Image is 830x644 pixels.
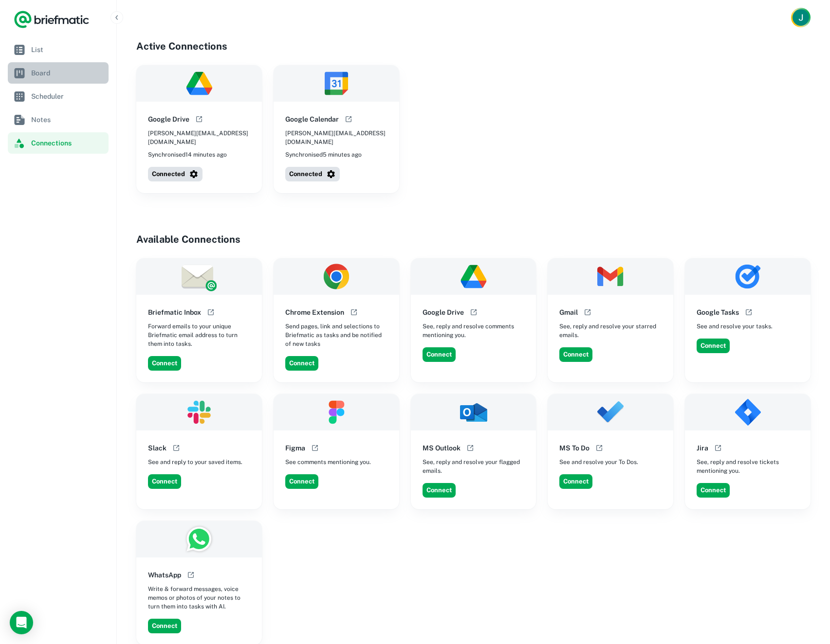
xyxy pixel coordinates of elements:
[548,258,673,295] img: Gmail
[148,129,250,146] span: [PERSON_NAME][EMAIL_ADDRESS][DOMAIN_NAME]
[170,442,182,454] button: Open help documentation
[559,474,592,489] button: Connect
[285,114,339,125] h6: Google Calendar
[148,356,181,371] button: Connect
[148,570,181,580] h6: WhatsApp
[148,150,227,159] span: Synchronised 14 minutes ago
[274,394,399,430] img: Figma
[411,258,536,295] img: Google Drive
[791,8,811,27] button: Account button
[411,394,536,430] img: MS Outlook
[743,306,755,318] button: Open help documentation
[8,132,109,154] a: Connections
[697,322,773,331] span: See and resolve your tasks.
[559,322,662,340] span: See, reply and resolve your starred emails.
[285,129,387,146] span: [PERSON_NAME][EMAIL_ADDRESS][DOMAIN_NAME]
[423,443,461,453] h6: MS Outlook
[148,167,203,181] button: Connected
[464,442,476,454] button: Open help documentation
[148,458,242,466] span: See and reply to your saved items.
[148,619,181,633] button: Connect
[559,347,592,362] button: Connect
[685,258,811,295] img: Google Tasks
[148,474,181,489] button: Connect
[31,44,105,55] span: List
[148,585,250,611] span: Write & forward messages, voice memos or photos of your notes to turn them into tasks with AI.
[274,65,399,102] img: Google Calendar
[793,9,809,26] img: Jamie Baker
[136,65,262,102] img: Google Drive
[697,443,708,453] h6: Jira
[685,394,811,430] img: Jira
[148,443,166,453] h6: Slack
[559,307,578,318] h6: Gmail
[148,114,189,125] h6: Google Drive
[31,91,105,102] span: Scheduler
[136,521,262,557] img: WhatsApp
[10,611,33,634] div: Open Intercom Messenger
[712,442,724,454] button: Open help documentation
[8,109,109,130] a: Notes
[343,113,354,125] button: Open help documentation
[285,458,371,466] span: See comments mentioning you.
[31,114,105,125] span: Notes
[697,339,730,353] button: Connect
[136,394,262,430] img: Slack
[8,62,109,84] a: Board
[285,167,340,181] button: Connected
[548,394,673,430] img: MS To Do
[8,39,109,60] a: List
[285,356,318,371] button: Connect
[285,322,387,348] span: Send pages, link and selections to Briefmatic as tasks and be notified of new tasks
[285,443,305,453] h6: Figma
[136,39,811,54] h4: Active Connections
[468,306,480,318] button: Open help documentation
[423,307,464,318] h6: Google Drive
[348,306,360,318] button: Open help documentation
[697,458,799,475] span: See, reply and resolve tickets mentioning you.
[593,442,605,454] button: Open help documentation
[136,232,811,247] h4: Available Connections
[148,307,201,318] h6: Briefmatic Inbox
[148,322,250,348] span: Forward emails to your unique Briefmatic email address to turn them into tasks.
[423,322,525,340] span: See, reply and resolve comments mentioning you.
[31,68,105,78] span: Board
[193,113,205,125] button: Open help documentation
[423,347,456,362] button: Connect
[697,483,730,498] button: Connect
[31,138,105,148] span: Connections
[14,10,90,29] a: Logo
[582,306,593,318] button: Open help documentation
[185,569,197,581] button: Open help documentation
[8,86,109,107] a: Scheduler
[559,458,638,466] span: See and resolve your To Dos.
[423,483,456,498] button: Connect
[697,307,739,318] h6: Google Tasks
[285,307,344,318] h6: Chrome Extension
[309,442,321,454] button: Open help documentation
[136,258,262,295] img: Briefmatic Inbox
[285,474,318,489] button: Connect
[274,258,399,295] img: Chrome Extension
[423,458,525,475] span: See, reply and resolve your flagged emails.
[205,306,217,318] button: Open help documentation
[559,443,590,453] h6: MS To Do
[285,150,362,159] span: Synchronised 5 minutes ago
